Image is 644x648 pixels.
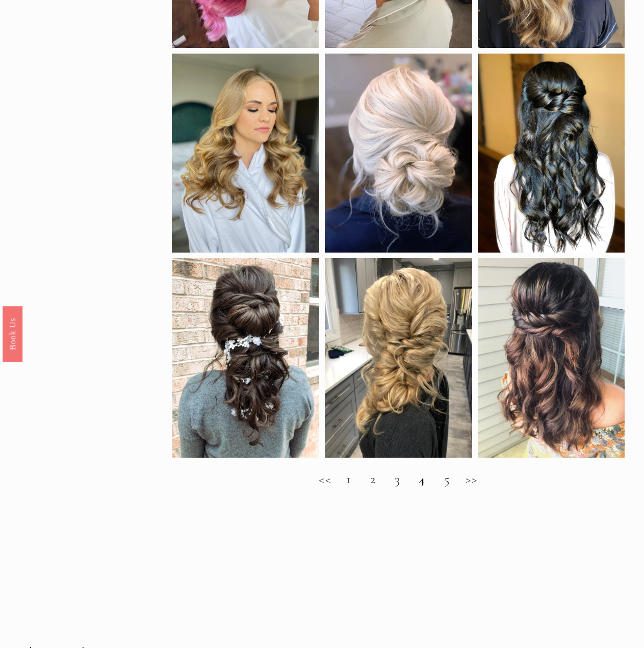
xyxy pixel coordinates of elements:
a: >> [466,471,478,487]
a: 3 [395,471,400,487]
a: 1 [346,471,351,487]
strong: 4 [419,471,425,487]
a: 2 [370,471,376,487]
a: << [319,471,331,487]
a: 5 [444,471,450,487]
a: Book Us [3,306,22,362]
